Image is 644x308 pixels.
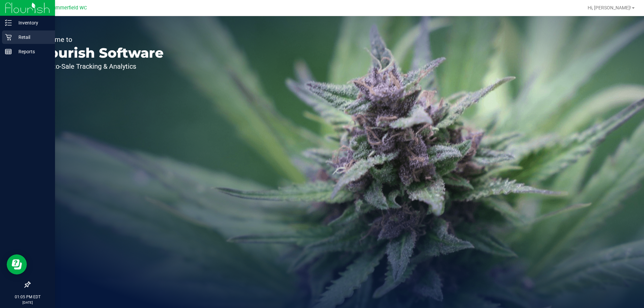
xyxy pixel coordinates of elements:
[12,19,52,27] p: Inventory
[3,294,52,300] p: 01:05 PM EDT
[7,254,27,274] iframe: Resource center
[36,36,164,43] p: Welcome to
[588,5,631,10] span: Hi, [PERSON_NAME]!
[12,48,52,56] p: Reports
[50,5,87,11] span: Summerfield WC
[5,34,12,41] inline-svg: Retail
[5,19,12,26] inline-svg: Inventory
[5,48,12,55] inline-svg: Reports
[36,46,164,60] p: Flourish Software
[12,33,52,41] p: Retail
[3,300,52,305] p: [DATE]
[36,63,164,70] p: Seed-to-Sale Tracking & Analytics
